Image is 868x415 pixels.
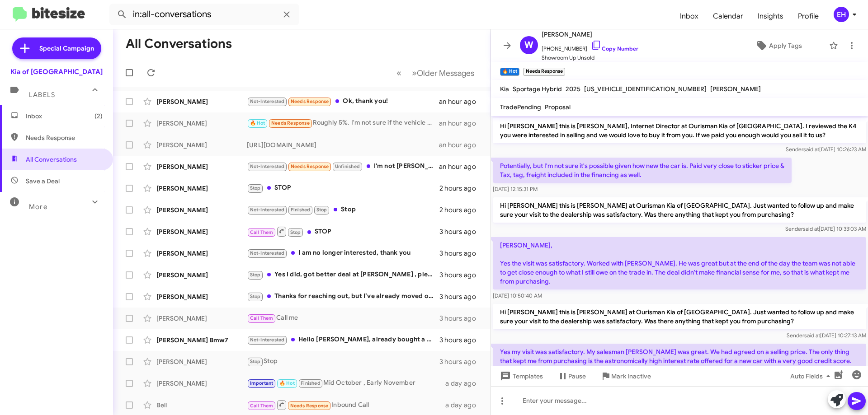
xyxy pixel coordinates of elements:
[247,118,439,128] div: Roughly 5%. I'm not sure if the vehicle price changes it would be worth it. Kind of defeats the p...
[566,85,580,93] span: 2025
[785,225,866,232] span: Sender [DATE] 10:33:03 AM
[498,368,543,384] span: Templates
[301,380,321,386] span: Finished
[156,205,247,214] div: [PERSON_NAME]
[250,337,285,343] span: Not-Interested
[279,380,295,386] span: 🔥 Hot
[493,118,866,143] p: Hi [PERSON_NAME] this is [PERSON_NAME], Internet Director at Ourisman Kia of [GEOGRAPHIC_DATA]. I...
[545,103,571,111] span: Proposal
[156,336,247,345] div: [PERSON_NAME] Bmw7
[493,186,538,192] span: [DATE] 12:15:31 PM
[406,64,480,82] button: Next
[439,140,483,149] div: an hour ago
[250,272,261,278] span: Stop
[26,177,60,186] span: Save a Deal
[445,401,483,410] div: a day ago
[247,161,439,172] div: I'm not [PERSON_NAME] and I'm not in the market. Thanks
[493,158,792,183] p: Potentially, but I'm not sure it's possible given how new the car is. Paid very close to sticker ...
[126,37,232,51] h1: All Conversations
[439,292,483,301] div: 3 hours ago
[500,85,509,93] span: Kia
[439,97,483,106] div: an hour ago
[156,162,247,171] div: [PERSON_NAME]
[439,227,483,236] div: 3 hours ago
[250,359,261,364] span: Stop
[834,7,849,22] div: EH
[523,68,565,76] small: Needs Response
[750,3,791,29] a: Insights
[732,37,825,54] button: Apply Tags
[412,67,417,79] span: »
[250,185,261,191] span: Stop
[247,205,439,215] div: Stop
[250,207,285,213] span: Not-Interested
[156,97,247,106] div: [PERSON_NAME]
[156,270,247,280] div: [PERSON_NAME]
[247,291,439,302] div: Thanks for reaching out, but I’ve already moved on from the market. Please remove me from your co...
[156,184,247,193] div: [PERSON_NAME]
[500,68,519,76] small: 🔥 Hot
[10,67,103,76] div: Kia of [GEOGRAPHIC_DATA]
[439,162,483,171] div: an hour ago
[291,207,311,213] span: Finished
[156,357,247,366] div: [PERSON_NAME]
[417,68,474,78] span: Older Messages
[591,45,638,52] a: Copy Number
[156,401,247,410] div: Bell
[493,197,866,223] p: Hi [PERSON_NAME] this is [PERSON_NAME] at Ourisman Kia of [GEOGRAPHIC_DATA]. Just wanted to follo...
[250,380,274,386] span: Important
[247,183,439,193] div: STOP
[335,163,360,169] span: Unfinished
[706,3,750,29] a: Calendar
[493,344,866,378] p: Yes my visit was satisfactory. My salesman [PERSON_NAME] was great. We had agreed on a selling pr...
[156,292,247,301] div: [PERSON_NAME]
[290,229,301,235] span: Stop
[39,44,94,53] span: Special Campaign
[247,378,445,388] div: Mid October , Early November
[156,249,247,258] div: [PERSON_NAME]
[791,3,826,29] a: Profile
[803,225,819,232] span: said at
[156,140,247,149] div: [PERSON_NAME]
[247,356,439,367] div: Stop
[493,292,542,299] span: [DATE] 10:50:40 AM
[826,7,858,22] button: EH
[804,332,820,339] span: said at
[250,98,285,104] span: Not-Interested
[290,403,329,409] span: Needs Response
[271,120,310,126] span: Needs Response
[550,368,593,384] button: Pause
[156,119,247,128] div: [PERSON_NAME]
[26,155,77,164] span: All Conversations
[250,315,274,321] span: Call Them
[584,85,707,93] span: [US_VEHICLE_IDENTIFICATION_NUMBER]
[500,103,541,111] span: TradePending
[291,163,329,169] span: Needs Response
[94,112,103,121] span: (2)
[250,120,265,126] span: 🔥 Hot
[710,85,761,93] span: [PERSON_NAME]
[250,250,285,256] span: Not-Interested
[673,3,706,29] a: Inbox
[291,98,329,104] span: Needs Response
[445,379,483,388] div: a day ago
[611,368,651,384] span: Mark Inactive
[783,368,841,384] button: Auto Fields
[12,37,101,59] a: Special Campaign
[29,203,47,211] span: More
[491,368,550,384] button: Templates
[250,163,285,169] span: Not-Interested
[26,133,103,142] span: Needs Response
[439,184,483,193] div: 2 hours ago
[247,140,439,149] div: [URL][DOMAIN_NAME]
[439,270,483,280] div: 3 hours ago
[439,119,483,128] div: an hour ago
[787,332,866,339] span: Sender [DATE] 10:27:13 AM
[26,112,103,121] span: Inbox
[247,226,439,237] div: STOP
[109,4,299,25] input: Search
[493,304,866,329] p: Hi [PERSON_NAME] this is [PERSON_NAME] at Ourisman Kia of [GEOGRAPHIC_DATA]. Just wanted to follo...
